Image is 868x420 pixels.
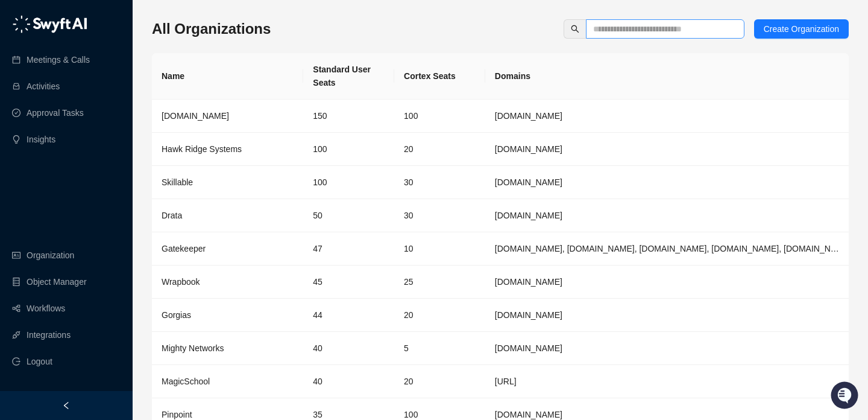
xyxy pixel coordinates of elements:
[485,332,849,365] td: mightynetworks.com
[12,15,87,33] img: logo-05li4sbe.png
[394,166,485,199] td: 30
[12,170,22,180] div: 📚
[7,164,49,186] a: 📚Docs
[162,244,206,253] span: Gatekeeper
[54,170,64,180] div: 📶
[829,380,862,413] iframe: Open customer support
[12,48,219,68] p: Welcome 👋
[162,277,200,287] span: Wrapbook
[162,343,224,353] span: Mighty Networks
[162,177,193,187] span: Skillable
[764,22,839,36] span: Create Organization
[27,127,55,151] a: Insights
[27,323,71,347] a: Integrations
[162,410,192,419] span: Pinpoint
[27,101,84,125] a: Approval Tasks
[485,299,849,332] td: gorgias.com
[49,164,98,186] a: 📶Status
[485,166,849,199] td: skillable.com
[41,121,153,131] div: We're available if you need us!
[162,211,182,220] span: Drata
[27,243,74,267] a: Organization
[205,113,219,127] button: Start new chat
[485,133,849,166] td: hawkridgesys.com
[12,12,36,36] img: Swyft AI
[12,68,219,87] h2: How can we help?
[162,111,229,121] span: [DOMAIN_NAME]
[152,53,303,100] th: Name
[303,232,394,266] td: 47
[120,199,146,208] span: Pylon
[303,100,394,133] td: 150
[485,266,849,299] td: wrapbook.com
[394,232,485,266] td: 10
[394,299,485,332] td: 20
[303,166,394,199] td: 100
[394,53,485,100] th: Cortex Seats
[12,357,20,366] span: logout
[66,169,93,181] span: Status
[303,365,394,398] td: 40
[485,53,849,100] th: Domains
[394,133,485,166] td: 20
[303,53,394,100] th: Standard User Seats
[303,332,394,365] td: 40
[162,377,210,386] span: MagicSchool
[27,296,65,320] a: Workflows
[394,332,485,365] td: 5
[303,266,394,299] td: 45
[162,144,242,154] span: Hawk Ridge Systems
[303,199,394,232] td: 50
[12,109,34,131] img: 5124521997842_fc6d7dfcefe973c2e489_88.png
[485,100,849,133] td: synthesia.io
[62,401,71,410] span: left
[27,349,52,374] span: Logout
[85,198,146,208] a: Powered byPylon
[571,25,579,33] span: search
[27,74,60,98] a: Activities
[485,232,849,266] td: gatekeeperhq.com, gatekeeperhq.io, gatekeeper.io, gatekeepervclm.com, gatekeeperhq.co, trygatekee...
[27,48,90,72] a: Meetings & Calls
[303,133,394,166] td: 100
[754,19,849,39] button: Create Organization
[394,365,485,398] td: 20
[27,270,87,294] a: Object Manager
[485,199,849,232] td: Drata.com
[394,100,485,133] td: 100
[394,199,485,232] td: 30
[394,266,485,299] td: 25
[41,109,198,121] div: Start new chat
[303,299,394,332] td: 44
[152,19,271,39] h3: All Organizations
[485,365,849,398] td: magicschool.ai
[24,169,45,181] span: Docs
[162,310,191,320] span: Gorgias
